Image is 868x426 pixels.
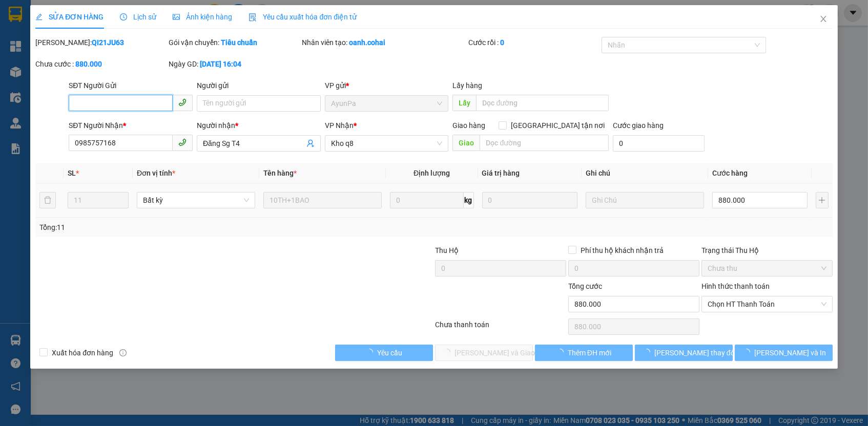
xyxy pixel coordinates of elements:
span: loading [643,349,654,356]
button: [PERSON_NAME] và Giao hàng [435,345,533,361]
span: phone [178,138,187,146]
span: kg [464,192,474,208]
input: Cước giao hàng [613,135,705,152]
img: icon [249,13,257,22]
button: [PERSON_NAME] và In [735,345,833,361]
div: Tổng: 11 [39,222,335,233]
span: loading [366,349,377,356]
span: loading [556,349,568,356]
span: Cước hàng [712,169,748,177]
span: phone [178,98,187,106]
span: VP Nhận [325,121,354,130]
div: Người nhận [197,120,321,131]
span: Định lượng [414,169,450,177]
input: Dọc đường [476,95,608,111]
span: SỬA ĐƠN HÀNG [35,13,104,21]
span: Giá trị hàng [482,169,520,177]
span: [GEOGRAPHIC_DATA] tận nơi [507,120,609,131]
span: Chưa thu [708,261,826,276]
button: [PERSON_NAME] thay đổi [635,345,733,361]
b: [DATE] 16:04 [200,60,241,68]
span: info-circle [119,349,127,356]
span: Yêu cầu xuất hóa đơn điện tử [249,13,357,21]
b: Tiêu chuẩn [221,38,257,47]
div: Ngày GD: [169,58,300,70]
label: Cước giao hàng [613,121,664,130]
span: Kho q8 [331,136,443,151]
span: Lấy [452,95,476,111]
button: delete [39,192,56,208]
div: VP gửi [325,80,449,91]
div: Trạng thái Thu Hộ [701,245,833,256]
span: [PERSON_NAME] thay đổi [654,347,736,358]
b: 0 [500,38,504,47]
span: AyunPa [331,96,443,111]
span: Lịch sử [120,13,156,21]
div: Nhân viên tạo: [302,37,466,48]
b: oanh.cohai [349,38,385,47]
input: Ghi Chú [586,192,704,208]
span: user-add [306,139,315,147]
span: Ảnh kiện hàng [173,13,232,21]
span: Tên hàng [263,169,297,177]
div: SĐT Người Nhận [69,120,193,131]
span: clock-circle [120,13,127,20]
span: Bất kỳ [143,193,249,208]
span: Phí thu hộ khách nhận trả [576,245,668,256]
input: Dọc đường [480,135,608,151]
span: Chọn HT Thanh Toán [708,296,826,312]
span: Giao [452,135,480,151]
span: Đơn vị tính [137,169,175,177]
button: plus [816,192,829,208]
span: Yêu cầu [377,347,402,358]
span: loading [743,349,754,356]
input: VD: Bàn, Ghế [263,192,382,208]
span: Lấy hàng [452,81,482,90]
div: Chưa thanh toán [434,319,567,337]
span: [PERSON_NAME] và In [754,347,826,358]
div: Người gửi [197,80,321,91]
div: Cước rồi : [468,37,600,48]
input: 0 [482,192,577,208]
span: edit [35,13,43,20]
button: Close [809,5,838,34]
div: Gói vận chuyển: [169,37,300,48]
span: Tổng cước [568,282,602,290]
span: picture [173,13,180,20]
span: Thu Hộ [435,246,459,254]
div: SĐT Người Gửi [69,80,193,91]
span: Thêm ĐH mới [568,347,611,358]
label: Hình thức thanh toán [701,282,770,290]
div: [PERSON_NAME]: [35,37,167,48]
button: Yêu cầu [335,345,433,361]
b: QI21JU63 [92,38,124,47]
span: Giao hàng [452,121,485,130]
b: 880.000 [75,60,102,68]
span: close [819,15,828,23]
button: Thêm ĐH mới [535,345,633,361]
span: Xuất hóa đơn hàng [48,347,117,358]
span: SL [68,169,76,177]
div: Chưa cước : [35,58,167,70]
th: Ghi chú [582,163,708,183]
